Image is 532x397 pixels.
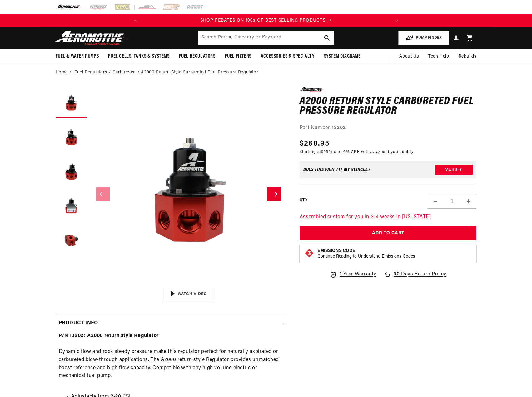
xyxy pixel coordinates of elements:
span: Accessories & Specialty [261,53,315,60]
p: Assembled custom for you in 3-4 weeks in [US_STATE] [300,213,477,221]
p: Starting at /mo or 0% APR with . [300,149,414,155]
span: $268.95 [300,138,329,149]
li: Fuel Regulators [74,69,112,76]
span: Tech Help [428,53,449,60]
slideshow-component: Translation missing: en.sections.announcements.announcement_bar [40,14,492,27]
nav: breadcrumbs [56,69,477,76]
button: search button [320,31,334,45]
input: Search by Part Number, Category or Keyword [198,31,334,45]
media-gallery: Gallery Viewer [56,87,287,301]
button: PUMP FINDER [398,31,449,45]
button: Slide left [96,187,110,201]
button: Emissions CodeContinue Reading to Understand Emissions Codes [317,248,415,259]
button: Translation missing: en.sections.announcements.previous_announcement [129,14,142,27]
strong: P/N 13202: A2000 return style Regulator [59,333,159,338]
span: Fuel Regulators [179,53,216,60]
a: About Us [395,49,424,64]
button: Slide right [267,187,281,201]
strong: Emissions Code [317,249,355,253]
li: Carbureted [112,69,141,76]
span: SHOP REBATES ON 100s OF BEST SELLING PRODUCTS [200,18,326,23]
img: Emissions code [304,248,314,258]
button: Verify [435,165,473,175]
button: Load image 2 in gallery view [56,121,87,153]
button: Load image 1 in gallery view [56,87,87,118]
a: SHOP REBATES ON 100s OF BEST SELLING PRODUCTS [142,17,390,24]
img: Aeromotive [53,31,131,45]
button: Translation missing: en.sections.announcements.next_announcement [390,14,403,27]
span: 90 Days Return Policy [394,270,446,285]
a: 1 Year Warranty [330,270,376,279]
summary: Tech Help [424,49,454,64]
li: A2000 Return Style Carbureted Fuel Pressure Regulator [141,69,258,76]
a: Home [56,69,68,76]
a: 90 Days Return Policy [384,270,446,285]
img: Regulators Explained by Our Technician **Tech Tuesday** [141,268,236,321]
button: Load image 4 in gallery view [56,190,87,221]
div: Does This part fit My vehicle? [303,167,370,172]
div: 1 of 2 [142,17,390,24]
span: About Us [399,54,419,59]
span: System Diagrams [324,53,361,60]
summary: Fuel Cells, Tanks & Systems [103,49,174,64]
p: Continue Reading to Understand Emissions Codes [317,254,415,259]
summary: Fuel & Water Pumps [51,49,104,64]
h2: Product Info [59,319,98,327]
span: Fuel Cells, Tanks & Systems [108,53,169,60]
summary: Rebuilds [454,49,481,64]
span: Rebuilds [459,53,477,60]
summary: Fuel Filters [220,49,256,64]
div: Announcement [142,17,390,24]
summary: Fuel Regulators [174,49,220,64]
button: Load image 5 in gallery view [56,224,87,256]
button: Add to Cart [300,226,477,240]
div: Part Number: [300,124,477,132]
span: 1 Year Warranty [340,270,376,279]
span: Affirm [370,150,377,153]
strong: 13202 [332,125,346,130]
summary: Accessories & Specialty [256,49,319,64]
h1: A2000 Return Style Carbureted Fuel Pressure Regulator [300,97,477,116]
a: See if you qualify - Learn more about Affirm Financing (opens in modal) [378,150,414,154]
span: Fuel Filters [225,53,251,60]
button: Load image 3 in gallery view [56,156,87,187]
summary: System Diagrams [319,49,365,64]
label: QTY [300,198,307,203]
span: Fuel & Water Pumps [56,53,99,60]
span: $25 [321,150,328,154]
summary: Product Info [56,314,287,332]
